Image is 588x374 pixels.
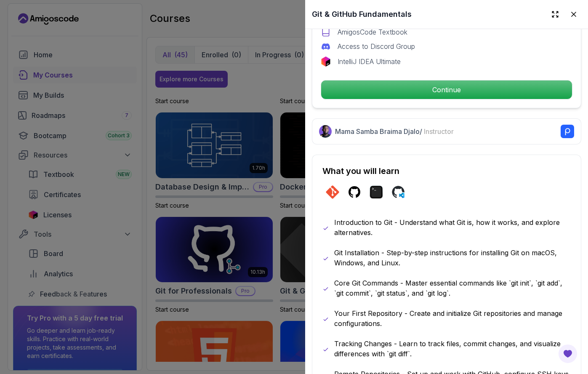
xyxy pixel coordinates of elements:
[348,185,361,199] img: github logo
[321,80,572,99] p: Continue
[334,217,571,238] p: Introduction to Git - Understand what Git is, how it works, and explore alternatives.
[319,125,332,138] img: Nelson Djalo
[334,248,571,268] p: Git Installation - Step-by-step instructions for installing Git on macOS, Windows, and Linux.
[424,127,454,136] span: Instructor
[548,7,563,22] button: Expand drawer
[312,8,412,20] h2: Git & GitHub Fundamentals
[321,56,331,67] img: jetbrains logo
[322,165,571,177] h2: What you will learn
[338,27,407,37] p: AmigosCode Textbook
[370,185,383,199] img: terminal logo
[326,185,339,199] img: git logo
[338,56,401,67] p: IntelliJ IDEA Ultimate
[558,344,578,364] button: Open Feedback Button
[335,126,454,136] p: Mama Samba Braima Djalo /
[334,308,571,329] p: Your First Repository - Create and initialize Git repositories and manage configurations.
[391,185,405,199] img: codespaces logo
[334,339,571,359] p: Tracking Changes - Learn to track files, commit changes, and visualize differences with `git diff`.
[338,41,415,51] p: Access to Discord Group
[321,80,572,99] button: Continue
[334,278,571,298] p: Core Git Commands - Master essential commands like `git init`, `git add`, `git commit`, `git stat...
